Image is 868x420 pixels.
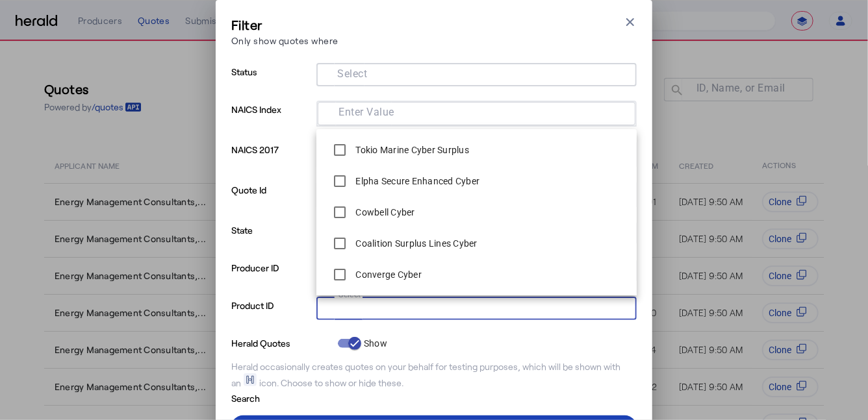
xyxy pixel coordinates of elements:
[337,68,367,80] mat-label: Select
[353,268,422,281] label: Converge Cyber
[231,16,338,34] h3: Filter
[231,63,311,101] p: Status
[361,337,387,350] label: Show
[353,143,469,156] label: Tokio Marine Cyber Surplus
[328,105,625,120] mat-chip-grid: Selection
[231,334,333,350] p: Herald Quotes
[231,181,311,221] p: Quote Id
[353,206,415,219] label: Cowbell Cyber
[231,34,338,47] p: Only show quotes where
[231,221,311,259] p: State
[327,299,626,315] mat-chip-grid: Selection
[231,101,311,141] p: NAICS Index
[231,297,311,334] p: Product ID
[327,66,626,81] mat-chip-grid: Selection
[231,141,311,181] p: NAICS 2017
[338,106,394,119] mat-label: Enter Value
[231,389,333,405] p: Search
[231,259,311,297] p: Producer ID
[353,237,477,250] label: Coalition Surplus Lines Cyber
[231,360,637,389] div: Herald occasionally creates quotes on your behalf for testing purposes, which will be shown with ...
[353,175,479,188] label: Elpha Secure Enhanced Cyber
